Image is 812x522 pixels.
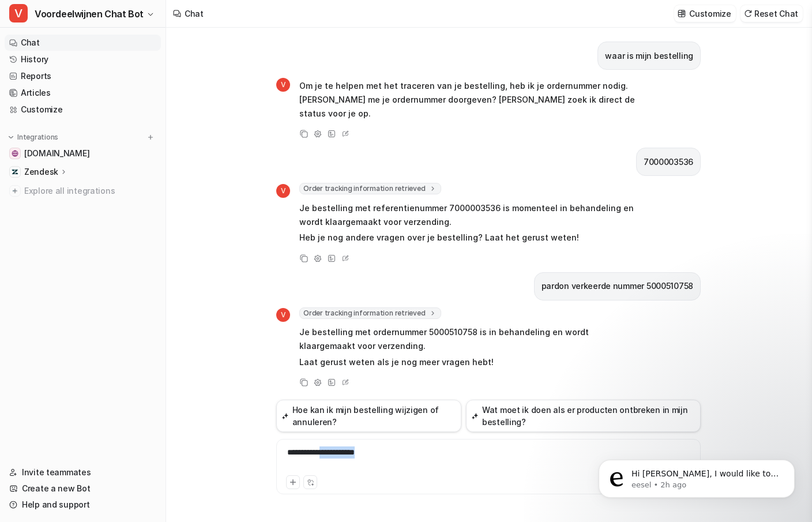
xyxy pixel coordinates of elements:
[5,35,161,51] a: Chat
[12,168,18,175] img: Zendesk
[299,79,637,121] p: Om je te helpen met het traceren van je bestelling, heb ik je ordernummer nodig. [PERSON_NAME] me...
[740,5,803,22] button: Reset Chat
[674,5,735,22] button: Customize
[50,44,199,55] p: Message from eesel, sent 2h ago
[689,7,731,20] p: Customize
[7,133,15,141] img: expand menu
[5,51,161,67] a: History
[644,155,693,169] p: 7000003536
[678,9,686,18] img: customize
[9,4,28,22] span: V
[299,355,637,369] p: Laat gerust weten als je nog meer vragen hebt!
[542,279,693,293] p: pardon verkeerde nummer 5000510758
[5,85,161,101] a: Articles
[299,307,441,319] span: Order tracking information retrieved
[50,33,197,111] span: Hi [PERSON_NAME], I would like to inform you that the latest updates for the tracking and shippin...
[24,182,156,200] span: Explore all integrations
[9,185,21,197] img: explore all integrations
[581,435,812,516] iframe: Intercom notifications message
[5,464,161,480] a: Invite teammates
[24,148,89,159] span: [DOMAIN_NAME]
[299,201,637,229] p: Je bestelling met referentienummer 7000003536 is momenteel in behandeling en wordt klaargemaakt v...
[5,183,161,199] a: Explore all integrations
[276,184,290,198] span: V
[5,145,161,162] a: www.voordeelwijnen.nl[DOMAIN_NAME]
[185,7,204,20] div: Chat
[466,400,701,432] button: Wat moet ik doen als er producten ontbreken in mijn bestelling?
[276,78,290,92] span: V
[5,480,161,497] a: Create a new Bot
[146,133,155,141] img: menu_add.svg
[299,325,637,353] p: Je bestelling met ordernummer 5000510758 is in behandeling en wordt klaargemaakt voor verzending.
[276,400,461,432] button: Hoe kan ik mijn bestelling wijzigen of annuleren?
[5,497,161,513] a: Help and support
[276,308,290,322] span: V
[744,9,752,18] img: reset
[12,150,18,157] img: www.voordeelwijnen.nl
[299,231,637,245] p: Heb je nog andere vragen over je bestelling? Laat het gerust weten!
[5,132,62,143] button: Integrations
[299,183,441,194] span: Order tracking information retrieved
[605,49,693,63] p: waar is mijn bestelling
[17,133,58,142] p: Integrations
[35,6,144,22] span: Voordeelwijnen Chat Bot
[5,68,161,84] a: Reports
[5,102,161,118] a: Customize
[24,166,58,178] p: Zendesk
